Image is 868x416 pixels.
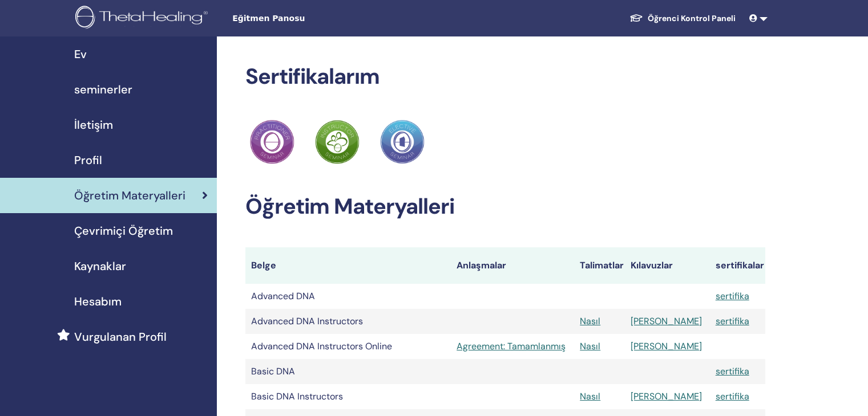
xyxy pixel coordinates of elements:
[74,222,173,239] span: Çevrimiçi Öğretim
[457,340,568,353] a: Agreement: Tamamlanmış
[75,6,212,31] img: logo.png
[245,309,451,334] td: Advanced DNA Instructors
[574,247,625,284] th: Talimatlar
[716,290,749,302] a: sertifika
[716,390,749,402] a: sertifika
[74,116,113,133] span: İletişim
[716,365,749,377] a: sertifika
[232,13,403,25] span: Eğitmen Panosu
[245,334,451,359] td: Advanced DNA Instructors Online
[631,340,702,352] a: [PERSON_NAME]
[315,120,360,164] img: Practitioner
[245,64,765,90] h2: Sertifikalarım
[245,284,451,309] td: Advanced DNA
[580,340,600,352] a: Nasıl
[245,384,451,409] td: Basic DNA Instructors
[629,13,643,23] img: graduation-cap-white.svg
[580,390,600,402] a: Nasıl
[74,46,87,63] span: Ev
[74,293,122,310] span: Hesabım
[74,187,185,204] span: Öğretim Materyalleri
[380,120,425,164] img: Practitioner
[74,81,132,98] span: seminerler
[245,247,451,284] th: Belge
[710,247,765,284] th: sertifikalar
[580,315,600,327] a: Nasıl
[620,8,745,29] a: Öğrenci Kontrol Paneli
[74,152,102,169] span: Profil
[631,390,702,402] a: [PERSON_NAME]
[74,328,167,345] span: Vurgulanan Profil
[716,315,749,327] a: sertifika
[245,359,451,384] td: Basic DNA
[74,258,126,275] span: Kaynaklar
[625,247,709,284] th: Kılavuzlar
[250,120,294,164] img: Practitioner
[451,247,574,284] th: Anlaşmalar
[245,194,765,220] h2: Öğretim Materyalleri
[631,315,702,327] a: [PERSON_NAME]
